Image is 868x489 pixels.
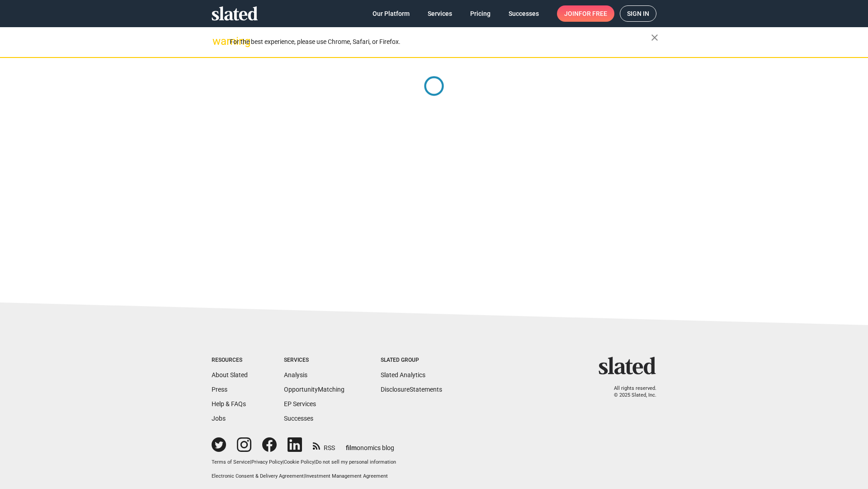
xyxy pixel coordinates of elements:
[284,386,344,393] a: OpportunityMatching
[346,436,394,452] a: filmonomics blog
[212,36,223,47] mat-icon: warning
[470,5,491,22] span: Pricing
[284,415,313,422] a: Successes
[304,473,305,479] span: |
[284,400,316,407] a: EP Services
[212,357,248,364] div: Resources
[284,357,344,364] div: Services
[428,5,452,22] span: Services
[212,473,304,479] a: Electronic Consent & Delivery Agreement
[212,386,227,393] a: Press
[212,459,250,465] a: Terms of Service
[509,5,539,22] span: Successes
[212,415,226,422] a: Jobs
[284,371,307,379] a: Analysis
[314,459,316,465] span: |
[313,438,335,452] a: RSS
[305,473,388,479] a: Investment Management Agreement
[649,32,660,43] mat-icon: close
[420,5,459,22] a: Services
[579,5,607,22] span: for free
[373,5,410,22] span: Our Platform
[230,36,651,48] div: For the best experience, please use Chrome, Safari, or Firefox.
[564,5,607,22] span: Join
[620,5,656,22] a: Sign in
[284,459,314,465] a: Cookie Policy
[557,5,614,22] a: Joinfor free
[501,5,546,22] a: Successes
[316,459,396,466] button: Do not sell my personal information
[627,6,649,21] span: Sign in
[365,5,417,22] a: Our Platform
[251,459,283,465] a: Privacy Policy
[381,386,442,393] a: DisclosureStatements
[250,459,251,465] span: |
[381,357,442,364] div: Slated Group
[604,385,656,398] p: All rights reserved. © 2025 Slated, Inc.
[283,459,284,465] span: |
[381,371,425,379] a: Slated Analytics
[463,5,498,22] a: Pricing
[212,400,246,407] a: Help & FAQs
[212,371,248,379] a: About Slated
[346,444,357,451] span: film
